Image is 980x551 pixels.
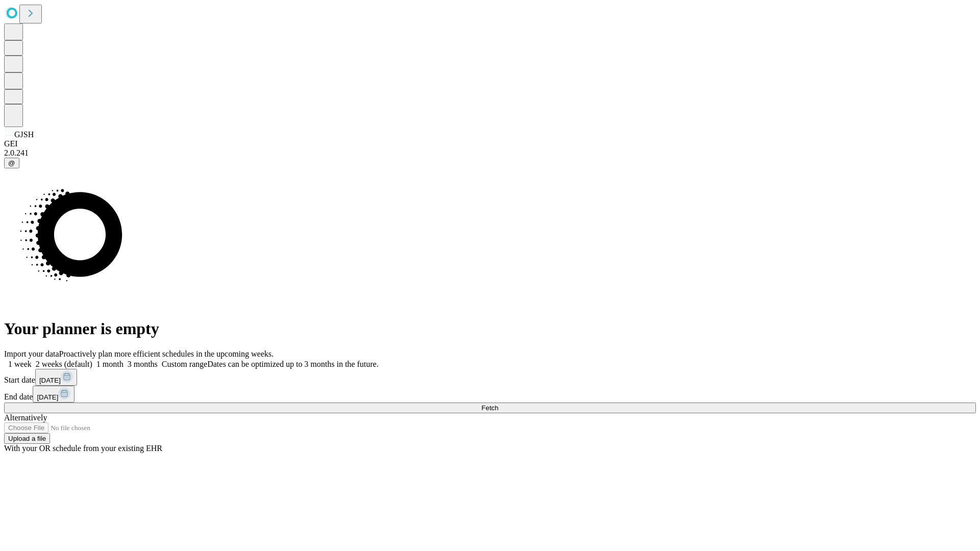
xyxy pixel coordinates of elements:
button: @ [4,158,19,168]
span: 2 weeks (default) [36,360,92,368]
span: Import your data [4,349,59,358]
span: GJSH [14,130,34,139]
span: @ [8,159,15,167]
span: Dates can be optimized up to 3 months in the future. [207,360,378,368]
h1: Your planner is empty [4,319,976,338]
span: 1 week [8,360,32,368]
div: Start date [4,369,976,386]
div: 2.0.241 [4,148,976,158]
button: Upload a file [4,433,50,444]
span: Custom range [162,360,207,368]
span: [DATE] [39,377,61,384]
button: [DATE] [33,386,75,403]
span: [DATE] [37,393,58,401]
span: 3 months [128,360,158,368]
span: Proactively plan more efficient schedules in the upcoming weeks. [59,349,274,358]
span: Alternatively [4,413,47,422]
div: GEI [4,139,976,148]
button: [DATE] [35,369,77,386]
div: End date [4,386,976,403]
span: With your OR schedule from your existing EHR [4,444,162,453]
span: 1 month [96,360,124,368]
span: Fetch [481,404,498,412]
button: Fetch [4,403,976,413]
